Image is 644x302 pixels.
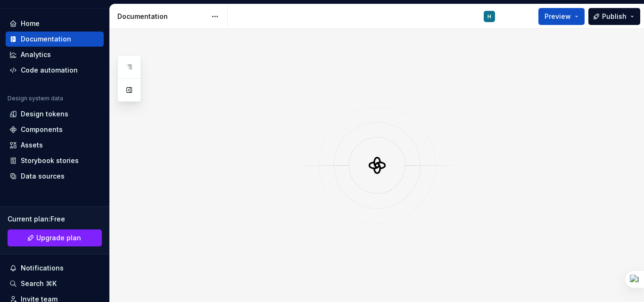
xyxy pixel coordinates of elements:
[117,12,206,21] div: Documentation
[6,122,104,137] a: Components
[21,50,51,59] div: Analytics
[21,171,65,181] div: Data sources
[6,169,104,184] a: Data sources
[6,16,104,31] a: Home
[6,276,104,291] button: Search ⌘K
[6,261,104,276] button: Notifications
[21,263,64,273] div: Notifications
[21,140,43,150] div: Assets
[21,156,79,165] div: Storybook stories
[588,8,640,25] button: Publish
[8,214,102,224] div: Current plan : Free
[6,153,104,168] a: Storybook stories
[538,8,585,25] button: Preview
[6,106,104,122] a: Design tokens
[21,65,78,75] div: Code automation
[487,13,491,20] div: H
[6,47,104,62] a: Analytics
[36,233,81,243] span: Upgrade plan
[21,109,68,119] div: Design tokens
[6,138,104,153] a: Assets
[8,95,63,102] div: Design system data
[8,229,102,246] a: Upgrade plan
[21,125,63,134] div: Components
[21,279,57,288] div: Search ⌘K
[602,12,627,21] span: Publish
[21,34,71,44] div: Documentation
[6,63,104,78] a: Code automation
[21,19,40,28] div: Home
[6,32,104,47] a: Documentation
[545,12,571,21] span: Preview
